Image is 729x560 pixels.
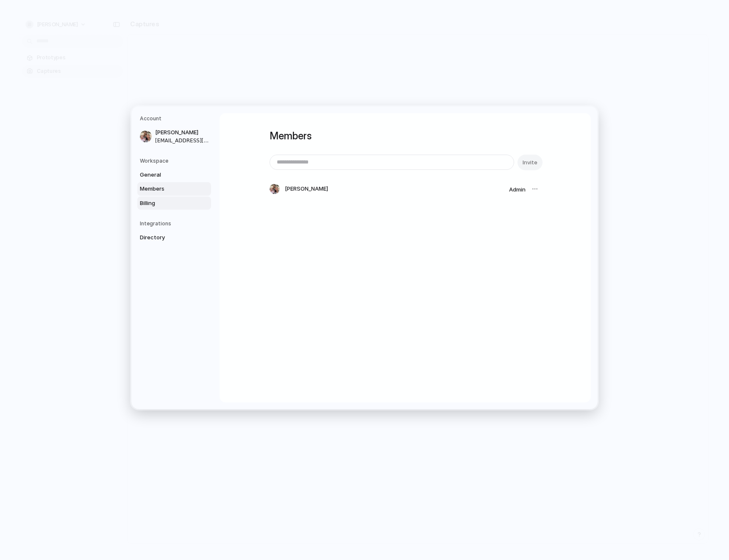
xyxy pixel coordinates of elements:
a: Directory [137,231,211,244]
span: Billing [140,199,194,207]
h5: Integrations [140,220,211,227]
span: [PERSON_NAME] [285,185,328,193]
h1: Members [270,128,541,144]
a: General [137,168,211,181]
a: Members [137,182,211,196]
span: [PERSON_NAME] [155,128,209,137]
a: [PERSON_NAME][EMAIL_ADDRESS][DOMAIN_NAME] [137,126,211,147]
h5: Account [140,115,211,122]
span: Admin [509,186,526,193]
span: Directory [140,233,194,242]
h5: Workspace [140,157,211,164]
span: General [140,170,194,179]
a: Billing [137,196,211,210]
span: Members [140,185,194,193]
span: [EMAIL_ADDRESS][DOMAIN_NAME] [155,136,209,144]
